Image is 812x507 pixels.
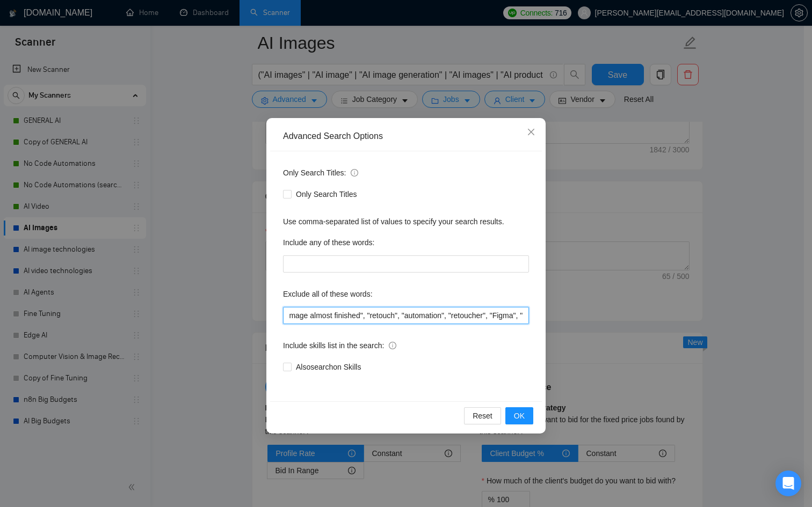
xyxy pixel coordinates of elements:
span: Only Search Titles [292,188,361,200]
div: Use comma-separated list of values to specify your search results. [283,216,529,227]
button: Reset [464,407,501,424]
div: Advanced Search Options [283,130,529,142]
div: Open Intercom Messenger [775,471,801,496]
span: Reset [473,410,492,422]
label: Exclude all of these words: [283,285,373,303]
span: close [527,128,535,136]
span: info-circle [351,169,358,177]
span: OK [514,410,525,422]
span: info-circle [389,342,396,349]
button: Close [517,118,546,147]
span: Include skills list in the search: [283,340,396,351]
span: Only Search Titles: [283,167,358,179]
span: Also search on Skills [292,361,365,373]
label: Include any of these words: [283,234,374,251]
button: OK [505,407,533,424]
